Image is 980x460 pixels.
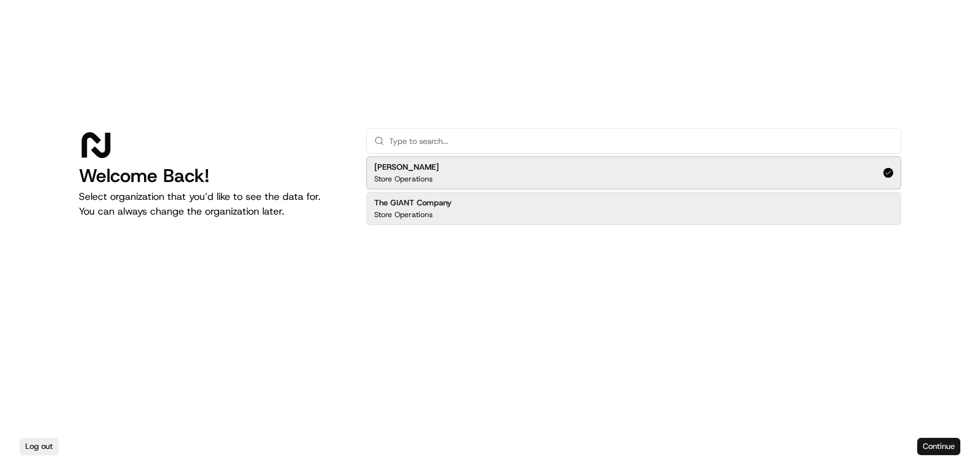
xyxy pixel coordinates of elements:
input: Type to search... [389,129,893,153]
h2: The GIANT Company [374,197,452,208]
h1: Welcome Back! [79,165,347,187]
div: Suggestions [366,154,901,228]
button: Continue [917,438,960,455]
p: Store Operations [374,174,433,184]
p: Select organization that you’d like to see the data for. You can always change the organization l... [79,189,347,219]
h2: [PERSON_NAME] [374,162,439,173]
button: Log out [20,438,58,455]
p: Store Operations [374,210,433,220]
